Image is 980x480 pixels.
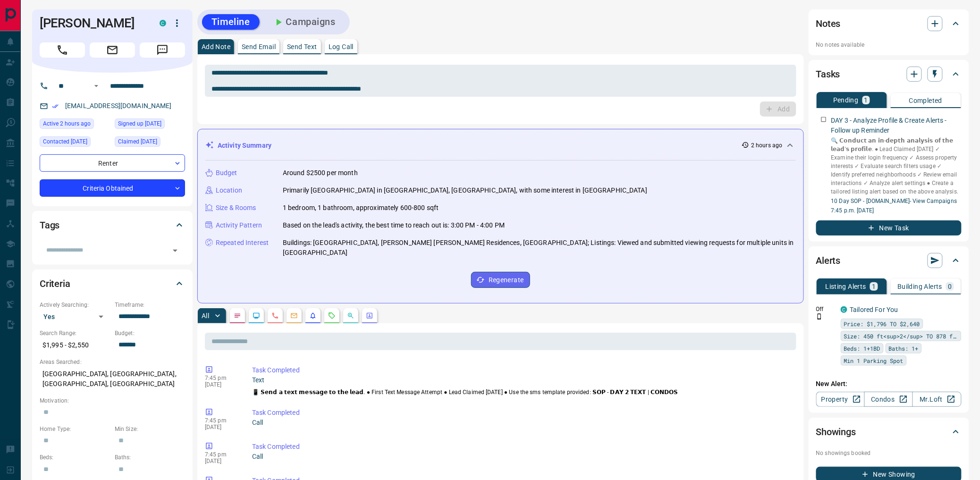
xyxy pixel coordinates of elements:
[831,198,957,204] a: 10 Day SOP - [DOMAIN_NAME]- View Campaigns
[897,283,942,290] p: Building Alerts
[252,388,793,396] p: 📱 𝗦𝗲𝗻𝗱 𝗮 𝘁𝗲𝘅𝘁 𝗺𝗲𝘀𝘀𝗮𝗴𝗲 𝘁𝗼 𝘁𝗵𝗲 𝗹𝗲𝗮𝗱. ● First Text Message Attempt ● Lead Claimed [DATE] ● Use the s...
[234,312,241,320] svg: Notes
[65,102,172,109] a: [EMAIL_ADDRESS][DOMAIN_NAME]
[252,408,793,418] p: Task Completed
[816,41,962,49] p: No notes available
[889,344,919,353] span: Baths: 1+
[40,309,110,324] div: Yes
[816,63,962,85] div: Tasks
[115,118,185,132] div: Mon Jun 30 2025
[40,301,110,309] p: Actively Searching:
[205,375,238,381] p: 7:45 pm
[205,458,238,464] p: [DATE]
[160,20,166,26] div: condos.ca
[242,43,276,50] p: Send Email
[40,358,185,366] p: Areas Searched:
[841,306,847,313] div: condos.ca
[115,136,185,150] div: Wed Jul 23 2025
[816,392,865,407] a: Property
[816,424,856,439] h2: Showings
[205,137,796,154] div: Activity Summary2 hours ago
[816,16,841,31] h2: Notes
[205,424,238,430] p: [DATE]
[844,356,904,365] span: Min 1 Parking Spot
[218,141,271,151] p: Activity Summary
[850,306,898,313] a: Tailored For You
[328,312,336,320] svg: Requests
[912,392,961,407] a: Mr.Loft
[283,185,647,195] p: Primarily [GEOGRAPHIC_DATA] in [GEOGRAPHIC_DATA], [GEOGRAPHIC_DATA], with some interest in [GEOGR...
[40,42,85,58] span: Call
[40,272,185,295] div: Criteria
[471,272,530,288] button: Regenerate
[826,283,867,290] p: Listing Alerts
[40,366,185,392] p: [GEOGRAPHIC_DATA], [GEOGRAPHIC_DATA], [GEOGRAPHIC_DATA], [GEOGRAPHIC_DATA]
[40,179,185,197] div: Criteria Obtained
[816,449,962,457] p: No showings booked
[216,168,237,178] p: Budget
[831,206,962,215] p: 7:45 p.m. [DATE]
[216,220,262,230] p: Activity Pattern
[844,319,920,328] span: Price: $1,796 TO $2,640
[40,118,110,132] div: Sat Sep 13 2025
[40,16,145,31] h1: [PERSON_NAME]
[205,381,238,388] p: [DATE]
[43,137,87,146] span: Contacted [DATE]
[816,421,962,443] div: Showings
[205,451,238,458] p: 7:45 pm
[115,301,185,309] p: Timeframe:
[309,312,317,320] svg: Listing Alerts
[948,283,952,290] p: 0
[816,12,962,35] div: Notes
[329,43,354,50] p: Log Call
[118,119,161,128] span: Signed up [DATE]
[833,97,859,103] p: Pending
[216,185,242,195] p: Location
[831,116,962,135] p: DAY 3 - Analyze Profile & Create Alerts - Follow up Reminder
[90,42,135,58] span: Email
[40,276,70,291] h2: Criteria
[816,305,835,313] p: Off
[816,249,962,272] div: Alerts
[283,168,358,178] p: Around $2500 per month
[202,43,230,50] p: Add Note
[40,218,59,233] h2: Tags
[91,80,102,92] button: Open
[118,137,157,146] span: Claimed [DATE]
[140,42,185,58] span: Message
[366,312,373,320] svg: Agent Actions
[283,203,439,213] p: 1 bedroom, 1 bathroom, approximately 600-800 sqft
[290,312,298,320] svg: Emails
[40,329,110,337] p: Search Range:
[252,442,793,452] p: Task Completed
[115,329,185,337] p: Budget:
[216,238,269,248] p: Repeated Interest
[202,14,260,30] button: Timeline
[43,119,91,128] span: Active 2 hours ago
[283,220,505,230] p: Based on the lead's activity, the best time to reach out is: 3:00 PM - 4:00 PM
[271,312,279,320] svg: Calls
[40,337,110,353] p: $1,995 - $2,550
[283,238,796,258] p: Buildings: [GEOGRAPHIC_DATA], [PERSON_NAME] [PERSON_NAME] Residences, [GEOGRAPHIC_DATA]; Listings...
[40,453,110,462] p: Beds:
[40,136,110,150] div: Fri Jul 25 2025
[872,283,876,290] p: 1
[169,244,182,257] button: Open
[40,425,110,433] p: Home Type:
[816,253,841,268] h2: Alerts
[816,67,840,82] h2: Tasks
[844,331,958,341] span: Size: 450 ft<sup>2</sup> TO 878 ft<sup>2</sup>
[252,418,793,428] p: Call
[202,312,209,319] p: All
[40,154,185,172] div: Renter
[864,97,868,103] p: 1
[253,312,260,320] svg: Lead Browsing Activity
[252,375,793,385] p: Text
[40,396,185,405] p: Motivation:
[816,313,823,320] svg: Push Notification Only
[816,379,962,389] p: New Alert:
[816,220,962,236] button: New Task
[909,97,943,104] p: Completed
[864,392,913,407] a: Condos
[263,14,345,30] button: Campaigns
